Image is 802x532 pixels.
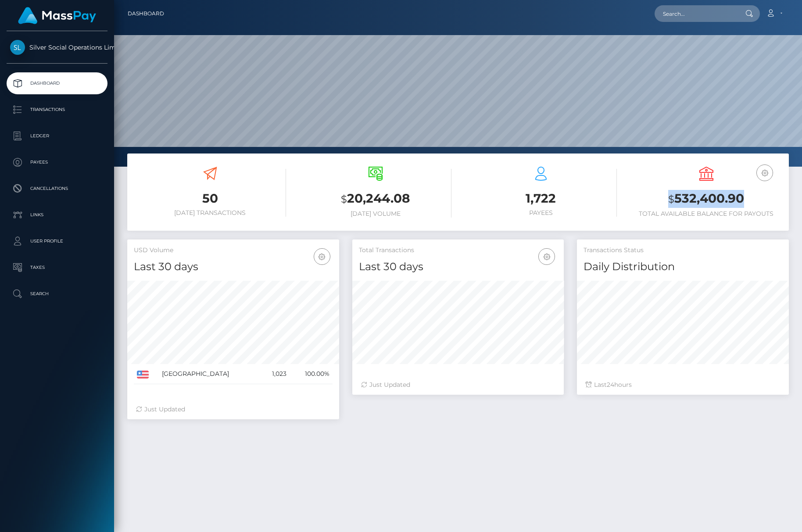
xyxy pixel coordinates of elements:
[134,190,286,207] h3: 50
[136,405,330,414] div: Just Updated
[10,208,104,221] p: Links
[465,190,617,207] h3: 1,722
[10,261,104,274] p: Taxes
[10,235,104,248] p: User Profile
[7,178,107,200] a: Cancellations
[584,246,782,255] h5: Transactions Status
[7,204,107,226] a: Links
[7,151,107,173] a: Payees
[10,156,104,169] p: Payees
[655,5,737,22] input: Search...
[10,103,104,116] p: Transactions
[299,210,451,218] h6: [DATE] Volume
[584,259,782,275] h4: Daily Distribution
[10,129,104,143] p: Ledger
[630,190,782,208] h3: 532,400.90
[361,380,555,389] div: Just Updated
[134,259,333,275] h4: Last 30 days
[7,99,107,121] a: Transactions
[630,210,782,218] h6: Total Available Balance for Payouts
[7,72,107,94] a: Dashboard
[7,257,107,278] a: Taxes
[10,40,25,55] img: Silver Social Operations Limited
[7,43,107,51] span: Silver Social Operations Limited
[159,364,261,384] td: [GEOGRAPHIC_DATA]
[586,380,780,389] div: Last hours
[10,182,104,195] p: Cancellations
[7,125,107,147] a: Ledger
[607,381,614,389] span: 24
[10,77,104,90] p: Dashboard
[359,259,558,275] h4: Last 30 days
[261,364,290,384] td: 1,023
[359,246,558,255] h5: Total Transactions
[134,209,286,217] h6: [DATE] Transactions
[341,193,347,205] small: $
[668,193,674,205] small: $
[128,4,164,23] a: Dashboard
[137,371,149,378] img: US.png
[465,209,617,217] h6: Payees
[290,364,333,384] td: 100.00%
[18,7,96,24] img: MassPay Logo
[7,230,107,252] a: User Profile
[299,190,451,208] h3: 20,244.08
[7,283,107,305] a: Search
[134,246,333,255] h5: USD Volume
[10,287,104,300] p: Search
